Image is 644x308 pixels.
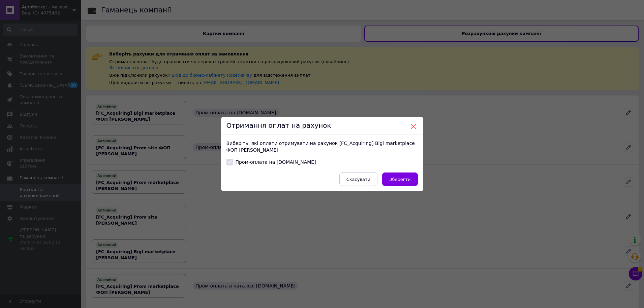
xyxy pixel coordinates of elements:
p: Виберіть, які оплати отримувати на рахунок [FC_Acquiring] Bigl marketplace ФОП [PERSON_NAME] [226,140,418,153]
button: Зберегти [382,172,418,186]
span: Отримання оплат на рахунок [226,121,331,129]
span: Зберегти [389,177,410,182]
button: Скасувати [339,172,377,186]
label: Пром-оплата на [DOMAIN_NAME] [226,159,316,165]
span: Скасувати [346,177,370,182]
